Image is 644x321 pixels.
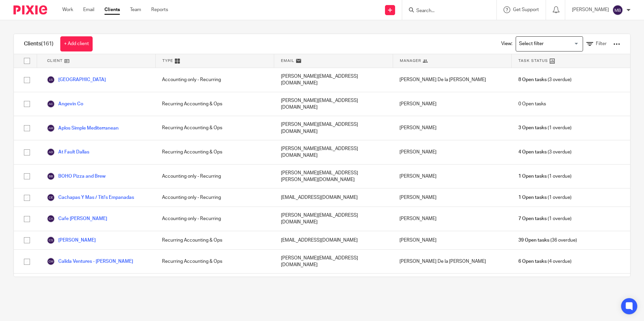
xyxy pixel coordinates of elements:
[47,193,134,202] a: Cachapas Y Mas / Titi's Empanadas
[393,274,511,298] div: [PERSON_NAME] De la [PERSON_NAME]
[47,257,133,265] a: Calida Ventures - [PERSON_NAME]
[47,257,55,265] img: svg%3E
[572,6,609,13] p: [PERSON_NAME]
[155,165,274,188] div: Accounting only - Recurring
[83,6,94,13] a: Email
[47,76,55,84] img: svg%3E
[47,124,55,132] img: svg%3E
[155,274,274,298] div: Recurring Accounting & Ops
[155,92,274,116] div: Recurring Accounting & Ops
[47,172,55,180] img: svg%3E
[518,173,547,180] span: 1 Open tasks
[518,58,548,64] span: Task Status
[155,231,274,249] div: Recurring Accounting & Ops
[274,68,393,92] div: [PERSON_NAME][EMAIL_ADDRESS][DOMAIN_NAME]
[518,258,572,265] span: (4 overdue)
[274,116,393,140] div: [PERSON_NAME][EMAIL_ADDRESS][DOMAIN_NAME]
[281,58,294,64] span: Email
[393,116,511,140] div: [PERSON_NAME]
[513,7,539,12] span: Get Support
[47,100,83,108] a: Angevin Co
[518,194,547,201] span: 1 Open tasks
[274,274,393,298] div: [EMAIL_ADDRESS][DOMAIN_NAME]
[47,76,106,84] a: [GEOGRAPHIC_DATA]
[518,149,547,155] span: 4 Open tasks
[393,68,511,92] div: [PERSON_NAME] De la [PERSON_NAME]
[155,68,274,92] div: Accounting only - Recurring
[274,250,393,274] div: [PERSON_NAME][EMAIL_ADDRESS][DOMAIN_NAME]
[21,55,33,67] input: Select all
[47,236,55,244] img: svg%3E
[518,215,572,222] span: (1 overdue)
[516,36,583,51] div: Search for option
[47,148,89,156] a: At Fault Dallas
[47,100,55,108] img: svg%3E
[518,101,546,107] span: 0 Open tasks
[162,58,173,64] span: Type
[130,6,141,13] a: Team
[518,149,572,155] span: (3 overdue)
[155,207,274,231] div: Accounting only - Recurring
[62,6,73,13] a: Work
[518,258,547,265] span: 6 Open tasks
[155,250,274,274] div: Recurring Accounting & Ops
[393,188,511,207] div: [PERSON_NAME]
[274,188,393,207] div: [EMAIL_ADDRESS][DOMAIN_NAME]
[518,237,549,244] span: 39 Open tasks
[47,215,55,223] img: svg%3E
[155,116,274,140] div: Recurring Accounting & Ops
[518,237,577,244] span: (36 overdue)
[518,173,572,180] span: (1 overdue)
[393,140,511,164] div: [PERSON_NAME]
[155,188,274,207] div: Accounting only - Recurring
[517,38,579,50] input: Search for option
[104,6,120,13] a: Clients
[393,165,511,188] div: [PERSON_NAME]
[393,207,511,231] div: [PERSON_NAME]
[393,250,511,274] div: [PERSON_NAME] De la [PERSON_NAME]
[274,140,393,164] div: [PERSON_NAME][EMAIL_ADDRESS][DOMAIN_NAME]
[518,124,547,131] span: 3 Open tasks
[274,92,393,116] div: [PERSON_NAME][EMAIL_ADDRESS][DOMAIN_NAME]
[274,165,393,188] div: [PERSON_NAME][EMAIL_ADDRESS][PERSON_NAME][DOMAIN_NAME]
[518,76,547,83] span: 8 Open tasks
[274,231,393,249] div: [EMAIL_ADDRESS][DOMAIN_NAME]
[41,41,54,46] span: (161)
[13,5,47,14] img: Pixie
[400,58,421,64] span: Manager
[393,92,511,116] div: [PERSON_NAME]
[518,124,572,131] span: (1 overdue)
[47,58,63,64] span: Client
[47,193,55,202] img: svg%3E
[47,215,107,223] a: Cafe [PERSON_NAME]
[612,5,623,15] img: svg%3E
[518,76,572,83] span: (3 overdue)
[47,124,119,132] a: Aplos Simple Mediterranean
[491,34,620,54] div: View:
[416,8,476,14] input: Search
[518,215,547,222] span: 7 Open tasks
[47,148,55,156] img: svg%3E
[274,207,393,231] div: [PERSON_NAME][EMAIL_ADDRESS][DOMAIN_NAME]
[155,140,274,164] div: Recurring Accounting & Ops
[596,41,607,46] span: Filter
[47,172,105,180] a: BOHO Pizza and Brew
[60,36,93,51] a: + Add client
[393,231,511,249] div: [PERSON_NAME]
[518,194,572,201] span: (1 overdue)
[47,236,96,244] a: [PERSON_NAME]
[151,6,168,13] a: Reports
[24,40,54,47] h1: Clients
